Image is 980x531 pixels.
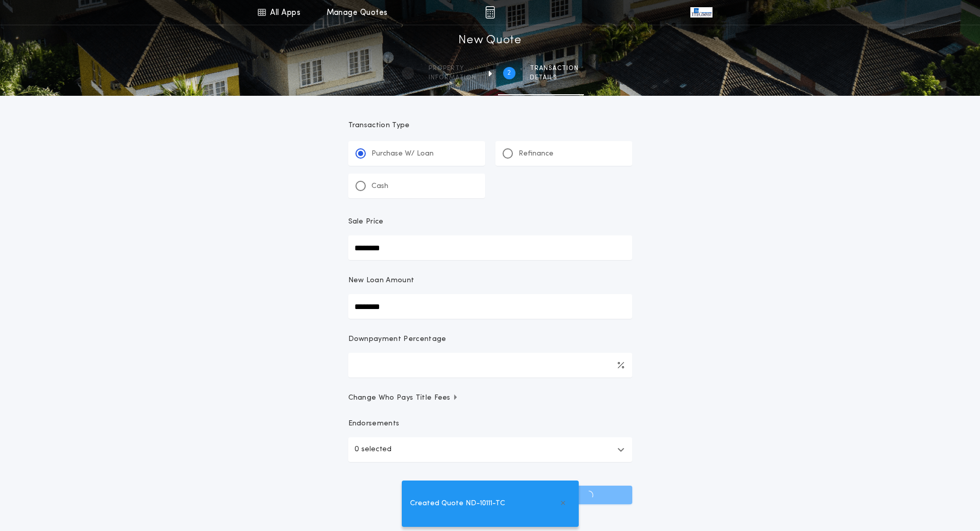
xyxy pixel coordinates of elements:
span: Property [429,64,476,73]
p: Cash [371,181,388,192]
img: vs-icon [690,7,712,18]
span: information [429,74,476,82]
span: Transaction [530,64,579,73]
span: Created Quote ND-10111-TC [410,498,505,509]
input: Sale Price [348,235,632,260]
p: Sale Price [348,217,384,227]
p: Purchase W/ Loan [371,149,434,159]
p: Downpayment Percentage [348,334,447,345]
input: New Loan Amount [348,294,632,319]
button: Change Who Pays Title Fees [348,393,632,403]
p: 0 selected [354,443,391,456]
span: details [530,74,579,82]
p: Refinance [519,149,554,159]
input: Downpayment Percentage [348,353,632,378]
p: Endorsements [348,419,632,429]
span: Change Who Pays Title Fees [348,393,459,403]
img: img [485,6,495,19]
button: 0 selected [348,437,632,462]
h2: 2 [507,69,511,77]
h1: New Quote [458,32,521,49]
p: New Loan Amount [348,276,415,286]
p: Transaction Type [348,121,632,131]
